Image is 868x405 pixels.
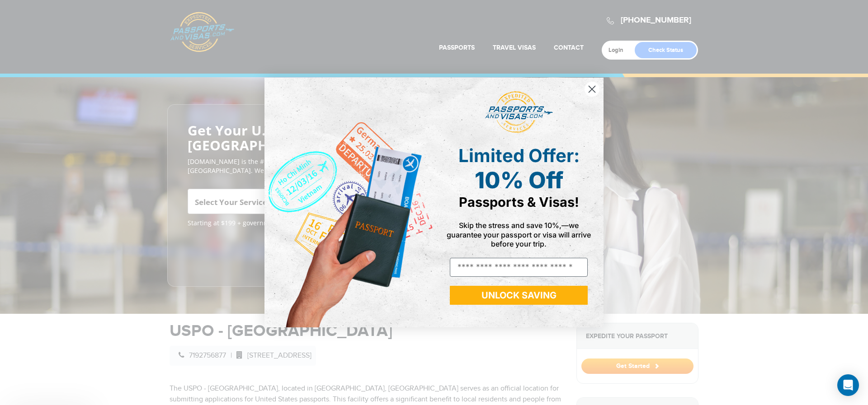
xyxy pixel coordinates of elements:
[584,81,600,97] button: Close dialog
[447,221,591,248] span: Skip the stress and save 10%,—we guarantee your passport or visa will arrive before your trip.
[475,167,563,194] span: 10% Off
[450,286,588,305] button: UNLOCK SAVING
[485,91,553,134] img: passports and visas
[264,78,434,327] img: de9cda0d-0715-46ca-9a25-073762a91ba7.png
[459,194,579,210] span: Passports & Visas!
[458,144,580,167] span: Limited Offer:
[837,374,859,396] div: Open Intercom Messenger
